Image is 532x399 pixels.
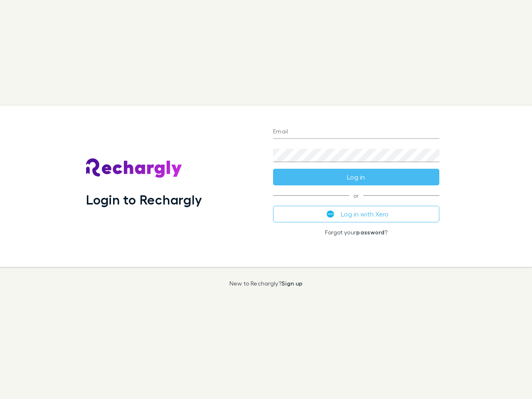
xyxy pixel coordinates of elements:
h1: Login to Rechargly [86,192,202,207]
img: Xero's logo [327,210,334,218]
button: Log in with Xero [273,206,439,222]
a: password [356,229,384,236]
a: Sign up [281,280,303,287]
span: or [273,195,439,196]
p: Forgot your ? [273,229,439,236]
p: New to Rechargly? [229,280,303,287]
button: Log in [273,169,439,185]
img: Rechargly's Logo [86,158,182,178]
